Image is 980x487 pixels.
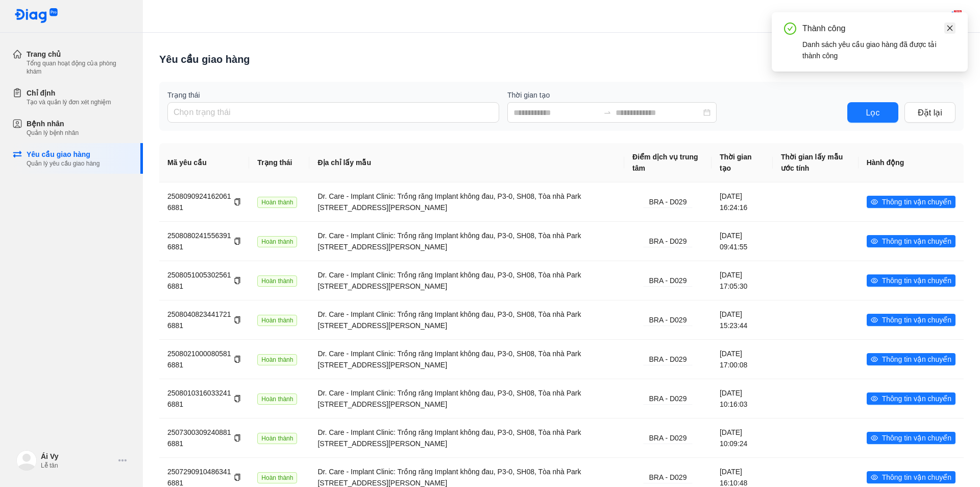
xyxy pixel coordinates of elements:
[871,198,878,205] span: eye
[257,354,297,365] span: Hoàn thành
[234,316,241,323] span: copy
[317,269,616,292] div: Dr. Care - Implant Clinic: Trồng răng Implant không đau, P3-0, SH08, Tòa nhà Park [STREET_ADDRESS...
[624,143,712,182] th: Điểm dịch vụ trung tâm
[309,143,624,182] th: Địa chỉ lấy mẫu
[867,471,955,483] button: eyeThông tin vận chuyển
[27,119,79,129] div: Bệnh nhân
[317,348,616,370] div: Dr. Care - Implant Clinic: Trồng răng Implant không đau, P3-0, SH08, Tòa nhà Park [STREET_ADDRESS...
[867,235,955,247] button: eyeThông tin vận chuyển
[644,472,692,483] div: BRA - D029
[234,238,241,245] span: copy
[882,393,951,404] span: Thông tin vận chuyển
[871,238,878,245] span: eye
[27,129,79,137] div: Quản lý bệnh nhân
[257,197,297,208] span: Hoàn thành
[882,236,951,247] span: Thông tin vận chuyển
[871,474,878,481] span: eye
[712,261,773,300] td: [DATE] 17:05:30
[712,339,773,379] td: [DATE] 17:00:08
[644,393,692,405] div: BRA - D029
[946,25,953,32] span: close
[167,269,241,292] div: 25080510053025616881
[882,275,951,286] span: Thông tin vận chuyển
[167,387,241,410] div: 25080103160332416881
[27,49,131,59] div: Trang chủ
[712,221,773,261] td: [DATE] 09:41:55
[882,196,951,207] span: Thông tin vận chuyển
[167,427,241,449] div: 25073003092408816881
[867,196,955,208] button: eyeThông tin vận chuyển
[871,395,878,402] span: eye
[859,143,964,182] th: Hành động
[159,143,249,182] th: Mã yêu cầu
[871,277,878,284] span: eye
[167,230,241,252] div: 25080802415563916881
[257,275,297,287] span: Hoàn thành
[317,387,616,410] div: Dr. Care - Implant Clinic: Trồng răng Implant không đau, P3-0, SH08, Tòa nhà Park [STREET_ADDRESS...
[27,98,111,106] div: Tạo và quản lý đơn xét nghiệm
[159,52,250,66] div: Yêu cầu giao hàng
[234,474,241,481] span: copy
[871,316,878,323] span: eye
[234,356,241,363] span: copy
[882,314,951,326] span: Thông tin vận chuyển
[882,354,951,365] span: Thông tin vận chuyển
[27,149,100,159] div: Yêu cầu giao hàng
[27,59,131,76] div: Tổng quan hoạt động của phòng khám
[27,159,100,168] div: Quản lý yêu cầu giao hàng
[234,434,241,442] span: copy
[867,274,955,287] button: eyeThông tin vận chuyển
[644,275,692,287] div: BRA - D029
[257,433,297,444] span: Hoàn thành
[712,182,773,221] td: [DATE] 16:24:16
[167,309,241,331] div: 25080408234417216881
[644,236,692,247] div: BRA - D029
[882,432,951,444] span: Thông tin vận chuyển
[317,230,616,252] div: Dr. Care - Implant Clinic: Trồng răng Implant không đau, P3-0, SH08, Tòa nhà Park [STREET_ADDRESS...
[918,106,942,119] span: Đặt lại
[27,88,111,98] div: Chỉ định
[867,353,955,365] button: eyeThông tin vận chuyển
[14,8,58,24] img: logo
[603,108,611,117] span: swap-right
[41,451,114,461] div: Ái Vy
[257,315,297,326] span: Hoàn thành
[867,432,955,444] button: eyeThông tin vận chuyển
[167,191,241,213] div: 25080909241620616881
[802,39,955,61] div: Danh sách yêu cầu giao hàng đã được tải thành công
[317,427,616,449] div: Dr. Care - Implant Clinic: Trồng răng Implant không đau, P3-0, SH08, Tòa nhà Park [STREET_ADDRESS...
[904,102,955,123] button: Đặt lại
[257,472,297,483] span: Hoàn thành
[257,393,297,405] span: Hoàn thành
[507,90,839,100] label: Thời gian tạo
[234,277,241,284] span: copy
[167,348,241,370] div: 25080210000805816881
[644,354,692,365] div: BRA - D029
[953,10,962,17] span: 73
[16,450,37,471] img: logo
[644,314,692,326] div: BRA - D029
[644,432,692,444] div: BRA - D029
[871,356,878,363] span: eye
[644,196,692,208] div: BRA - D029
[317,309,616,331] div: Dr. Care - Implant Clinic: Trồng răng Implant không đau, P3-0, SH08, Tòa nhà Park [STREET_ADDRESS...
[603,108,611,117] span: to
[867,314,955,326] button: eyeThông tin vận chuyển
[871,434,878,442] span: eye
[41,461,114,470] div: Lễ tân
[234,198,241,205] span: copy
[802,22,955,35] div: Thành công
[712,418,773,457] td: [DATE] 10:09:24
[882,472,951,483] span: Thông tin vận chuyển
[257,236,297,247] span: Hoàn thành
[866,106,880,119] span: Lọc
[317,191,616,213] div: Dr. Care - Implant Clinic: Trồng răng Implant không đau, P3-0, SH08, Tòa nhà Park [STREET_ADDRESS...
[249,143,309,182] th: Trạng thái
[167,90,499,100] label: Trạng thái
[712,143,773,182] th: Thời gian tạo
[712,300,773,339] td: [DATE] 15:23:44
[867,392,955,405] button: eyeThông tin vận chuyển
[847,102,898,123] button: Lọc
[234,395,241,402] span: copy
[784,22,796,35] span: check-circle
